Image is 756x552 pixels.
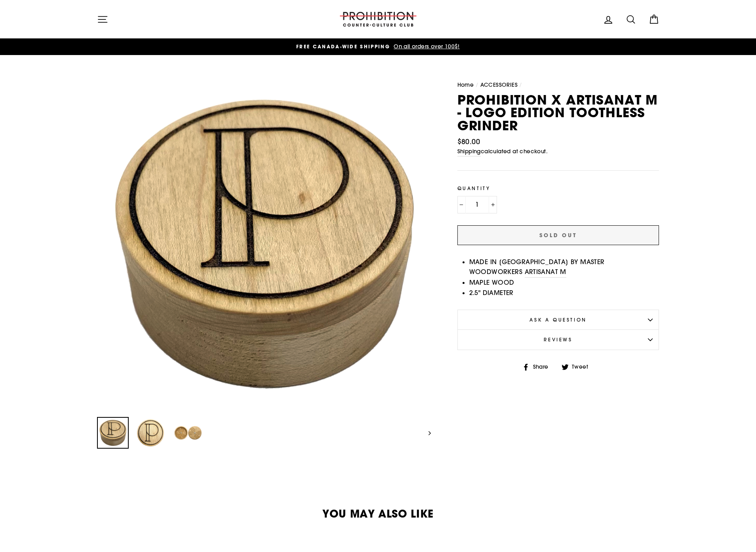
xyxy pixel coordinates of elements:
[457,196,497,213] input: quantity
[457,137,480,146] span: $80.00
[457,147,481,156] a: Shipping
[489,196,497,213] button: Increase item quantity by one
[97,508,659,519] h3: You may also like
[469,288,659,298] li: 2.5" DIAMETER
[476,81,478,88] span: /
[173,418,203,448] img: PROHIBITION X ARTISANAT M - LOGO EDITION TOOTHLESS GRINDER
[457,185,659,192] label: Quantity
[525,267,566,278] a: ARTISANAT M
[469,257,659,278] li: MADE IN [GEOGRAPHIC_DATA] BY MASTER WOODWORKERS
[571,363,594,371] span: Tweet
[457,147,659,156] small: calculated at checkout.
[135,418,166,448] img: PROHIBITION X ARTISANAT M - LOGO EDITION TOOTHLESS GRINDER
[457,81,659,89] nav: breadcrumbs
[392,43,460,50] span: On all orders over 100$!
[544,336,572,343] span: Reviews
[457,310,659,329] button: Ask a question
[457,81,474,88] a: Home
[457,93,659,132] h1: PROHIBITION X ARTISANAT M - LOGO EDITION TOOTHLESS GRINDER
[532,363,554,371] span: Share
[457,196,466,213] button: Reduce item quantity by one
[421,417,431,449] button: Next
[457,329,659,349] button: Reviews
[99,42,657,51] a: FREE CANADA-WIDE SHIPPING On all orders over 100$!
[480,81,518,88] a: ACCESSORIES
[469,278,659,288] li: MAPLE WOOD
[339,12,418,27] img: PROHIBITION COUNTER-CULTURE CLUB
[457,225,659,245] button: Sold Out
[539,232,577,239] span: Sold Out
[98,418,128,448] img: PROHIBITION X ARTISANAT M - LOGO EDITION TOOTHLESS GRINDER
[519,81,522,88] span: /
[296,43,390,50] span: FREE CANADA-WIDE SHIPPING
